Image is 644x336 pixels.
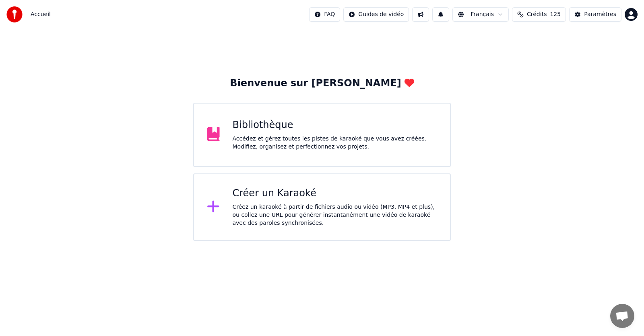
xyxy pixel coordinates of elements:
[610,304,634,328] div: Ouvrir le chat
[584,10,616,18] div: Paramètres
[233,135,438,151] div: Accédez et gérez toutes les pistes de karaoké que vous avez créées. Modifiez, organisez et perfec...
[512,7,566,22] button: Crédits125
[31,10,51,18] nav: breadcrumb
[233,187,438,200] div: Créer un Karaoké
[6,6,23,22] img: youka
[230,77,414,90] div: Bienvenue sur [PERSON_NAME]
[233,203,438,227] div: Créez un karaoké à partir de fichiers audio ou vidéo (MP3, MP4 et plus), ou collez une URL pour g...
[309,7,340,22] button: FAQ
[550,10,561,18] span: 125
[31,10,51,18] span: Accueil
[233,119,438,132] div: Bibliothèque
[527,10,547,18] span: Crédits
[343,7,409,22] button: Guides de vidéo
[569,7,621,22] button: Paramètres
